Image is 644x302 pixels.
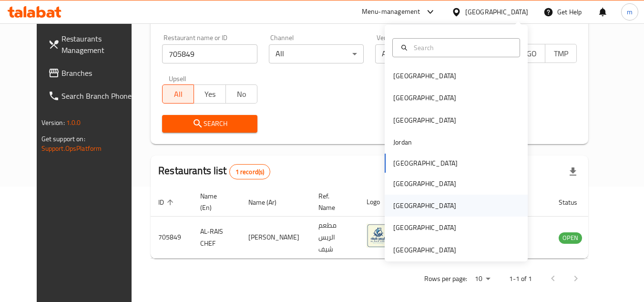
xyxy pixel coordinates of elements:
[41,133,85,145] span: Get support on:
[375,44,470,63] div: All
[509,273,532,285] p: 1-1 of 1
[225,84,257,104] button: No
[41,62,144,84] a: Branches
[367,224,390,248] img: AL-RAIS CHEF
[627,7,633,17] span: m
[318,190,348,213] span: Ref. Name
[41,116,65,129] span: Version:
[61,90,137,102] span: Search Branch Phone
[198,87,222,101] span: Yes
[410,42,514,53] input: Search
[229,164,271,179] div: Total records count
[41,84,144,107] a: Search Branch Phone
[393,222,456,233] div: [GEOGRAPHIC_DATA]
[393,115,456,125] div: [GEOGRAPHIC_DATA]
[241,217,311,259] td: [PERSON_NAME]
[170,118,250,130] span: Search
[424,273,467,285] p: Rows per page:
[393,93,456,103] div: [GEOGRAPHIC_DATA]
[311,217,359,259] td: مطعم الريس شيف
[559,197,590,208] span: Status
[162,84,194,104] button: All
[559,232,582,244] div: OPEN
[393,245,456,255] div: [GEOGRAPHIC_DATA]
[41,27,144,62] a: Restaurants Management
[230,87,254,101] span: No
[61,33,137,56] span: Restaurants Management
[66,116,81,129] span: 1.0.0
[41,142,102,155] a: Support.OpsPlatform
[549,47,573,61] span: TMP
[151,217,193,259] td: 705849
[471,272,494,286] div: Rows per page:
[393,137,412,147] div: Jordan
[393,178,456,189] div: [GEOGRAPHIC_DATA]
[151,187,634,259] table: enhanced table
[545,44,577,63] button: TMP
[393,71,456,81] div: [GEOGRAPHIC_DATA]
[61,67,137,79] span: Branches
[166,87,190,101] span: All
[158,164,270,179] h2: Restaurants list
[513,44,545,63] button: TGO
[269,44,364,63] div: All
[162,115,257,133] button: Search
[518,47,542,61] span: TGO
[362,6,420,18] div: Menu-management
[248,197,289,208] span: Name (Ar)
[359,187,402,217] th: Logo
[562,160,584,183] div: Export file
[193,217,241,259] td: AL-RAIS CHEF
[230,167,270,177] span: 1 record(s)
[393,200,456,211] div: [GEOGRAPHIC_DATA]
[194,84,225,104] button: Yes
[158,197,176,208] span: ID
[559,232,582,243] span: OPEN
[162,44,257,63] input: Search for restaurant name or ID..
[200,190,229,213] span: Name (En)
[169,75,186,82] label: Upsell
[465,7,528,17] div: [GEOGRAPHIC_DATA]
[162,11,577,26] h2: Restaurant search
